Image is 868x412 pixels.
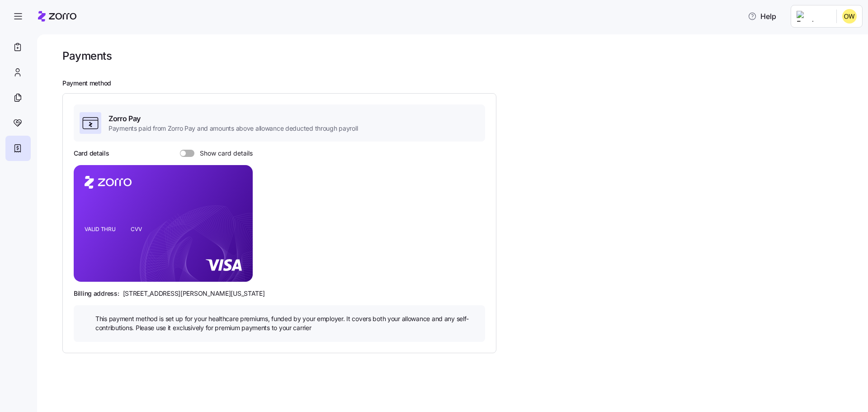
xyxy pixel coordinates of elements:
img: 229311908eebc1b5217ae928b3f7f585 [842,9,857,24]
span: Zorro Pay [108,113,358,124]
h1: Payments [62,49,112,63]
h3: Card details [74,149,109,158]
img: icon bulb [81,314,92,325]
tspan: VALID THRU [85,226,116,232]
span: Show card details [194,150,253,157]
h2: Payment method [62,79,855,88]
span: Payments paid from Zorro Pay and amounts above allowance deducted through payroll [108,124,358,133]
span: [STREET_ADDRESS][PERSON_NAME][US_STATE] [123,289,265,298]
tspan: CVV [131,226,142,232]
span: Billing address: [74,289,119,298]
span: Help [748,11,776,22]
img: Employer logo [797,11,829,22]
span: This payment method is set up for your healthcare premiums, funded by your employer. It covers bo... [95,314,478,333]
button: Help [741,7,783,25]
